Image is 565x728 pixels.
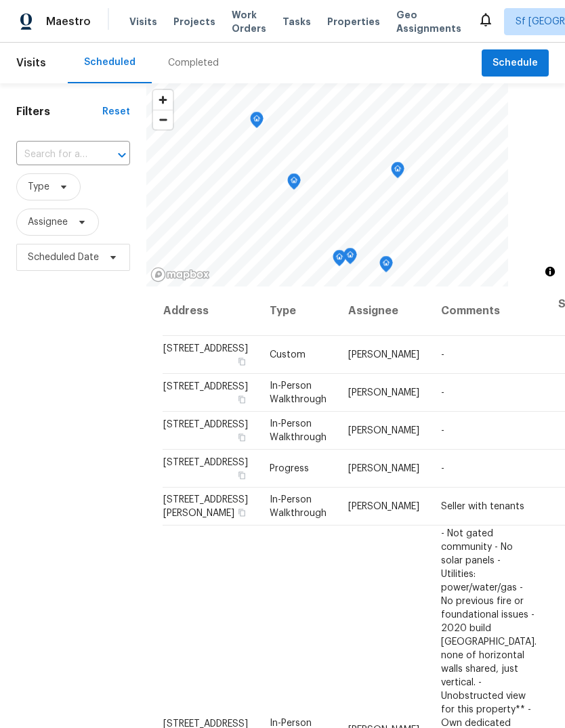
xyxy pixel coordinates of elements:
[348,388,419,398] span: [PERSON_NAME]
[16,105,102,119] h1: Filters
[348,426,419,435] span: [PERSON_NAME]
[391,162,404,183] div: Map marker
[163,719,248,728] span: [STREET_ADDRESS]
[232,8,266,35] span: Work Orders
[337,286,430,336] th: Assignee
[153,110,173,129] span: Zoom out
[28,180,49,194] span: Type
[236,393,248,406] button: Copy Address
[236,356,248,368] button: Copy Address
[327,15,380,28] span: Properties
[173,15,215,28] span: Projects
[150,267,210,282] a: Mapbox homepage
[333,250,346,271] div: Map marker
[236,431,248,444] button: Copy Address
[112,146,131,165] button: Open
[270,495,327,518] span: In-Person Walkthrough
[146,83,508,286] canvas: Map
[270,464,309,473] span: Progress
[129,15,157,28] span: Visits
[348,502,419,511] span: [PERSON_NAME]
[482,49,549,77] button: Schedule
[396,8,461,35] span: Geo Assignments
[546,264,554,279] span: Toggle attribution
[270,419,327,442] span: In-Person Walkthrough
[46,15,91,28] span: Maestro
[163,495,248,518] span: [STREET_ADDRESS][PERSON_NAME]
[542,263,558,280] button: Toggle attribution
[379,256,393,277] div: Map marker
[250,112,264,133] div: Map marker
[441,464,444,473] span: -
[430,286,547,336] th: Comments
[441,426,444,435] span: -
[28,215,68,229] span: Assignee
[236,469,248,481] button: Copy Address
[163,382,248,391] span: [STREET_ADDRESS]
[441,502,524,511] span: Seller with tenants
[259,286,337,336] th: Type
[16,48,46,78] span: Visits
[153,90,173,110] button: Zoom in
[84,56,135,69] div: Scheduled
[343,248,357,269] div: Map marker
[102,105,130,119] div: Reset
[163,344,248,354] span: [STREET_ADDRESS]
[441,388,444,398] span: -
[28,251,99,264] span: Scheduled Date
[270,381,327,404] span: In-Person Walkthrough
[153,110,173,129] button: Zoom out
[287,173,301,194] div: Map marker
[493,55,538,72] span: Schedule
[163,420,248,429] span: [STREET_ADDRESS]
[236,507,248,519] button: Copy Address
[16,144,92,165] input: Search for an address...
[348,350,419,360] span: [PERSON_NAME]
[270,350,306,360] span: Custom
[163,286,259,336] th: Address
[163,458,248,467] span: [STREET_ADDRESS]
[282,17,311,26] span: Tasks
[441,350,444,360] span: -
[168,56,219,70] div: Completed
[348,464,419,473] span: [PERSON_NAME]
